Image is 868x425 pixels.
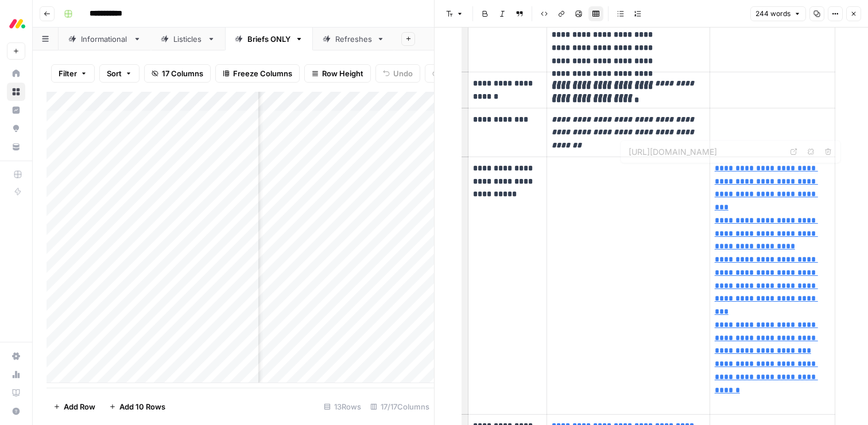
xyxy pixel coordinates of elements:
[51,64,95,83] button: Filter
[215,64,300,83] button: Freeze Columns
[81,33,129,45] div: Informational
[107,68,122,79] span: Sort
[7,101,25,119] a: Insights
[7,64,25,83] a: Home
[144,64,211,83] button: 17 Columns
[335,33,372,45] div: Refreshes
[151,28,225,50] a: Listicles
[7,365,25,384] a: Usage
[375,64,420,83] button: Undo
[750,6,806,21] button: 244 words
[7,402,25,420] button: Help + Support
[102,397,172,416] button: Add 10 Rows
[7,384,25,402] a: Learning Hub
[233,68,292,79] span: Freeze Columns
[99,64,139,83] button: Sort
[755,9,790,19] span: 244 words
[46,397,102,416] button: Add Row
[225,28,313,50] a: Briefs ONLY
[7,9,25,38] button: Workspace: Monday.com
[319,397,366,416] div: 13 Rows
[7,347,25,365] a: Settings
[162,68,203,79] span: 17 Columns
[313,28,394,50] a: Refreshes
[322,68,363,79] span: Row Height
[7,119,25,138] a: Opportunities
[59,68,77,79] span: Filter
[393,68,413,79] span: Undo
[247,33,290,45] div: Briefs ONLY
[304,64,371,83] button: Row Height
[173,33,203,45] div: Listicles
[64,401,95,412] span: Add Row
[7,138,25,156] a: Your Data
[366,397,434,416] div: 17/17 Columns
[7,13,28,34] img: Monday.com Logo
[59,28,151,50] a: Informational
[7,83,25,101] a: Browse
[119,401,165,412] span: Add 10 Rows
